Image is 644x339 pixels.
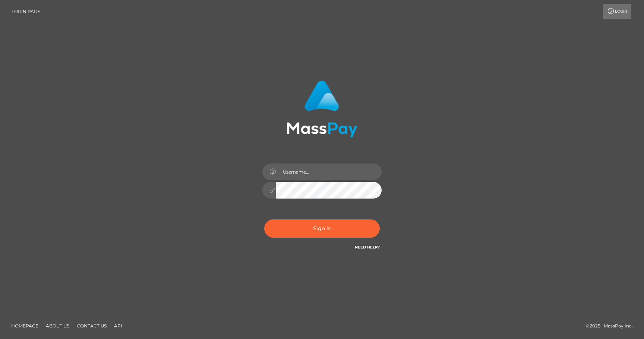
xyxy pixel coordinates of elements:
div: © 2025 , MassPay Inc. [586,322,638,330]
a: About Us [43,320,72,332]
a: Login Page [12,4,40,19]
a: Login [603,4,631,19]
a: API [111,320,125,332]
img: MassPay Login [287,80,357,137]
a: Contact Us [74,320,110,332]
input: Username... [276,164,382,180]
a: Need Help? [355,245,380,250]
a: Homepage [8,320,41,332]
button: Sign in [264,219,380,238]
